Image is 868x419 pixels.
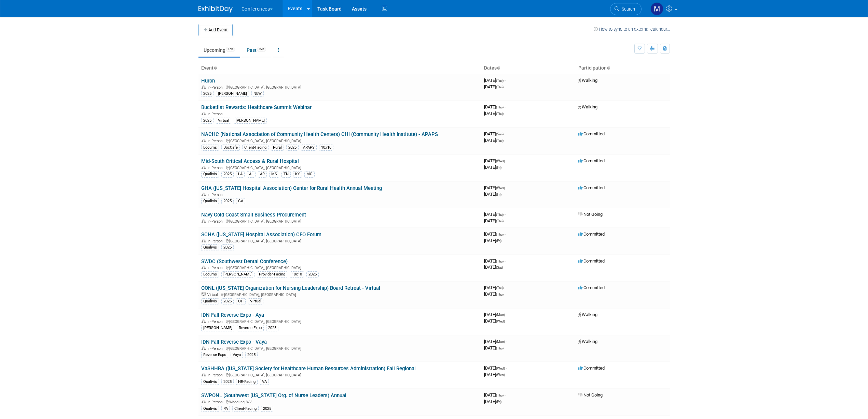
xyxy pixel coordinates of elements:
[505,231,506,237] span: -
[221,298,234,304] div: 2025
[496,166,501,169] span: (Fri)
[201,271,219,278] div: Locums
[281,171,291,177] div: TN
[578,231,605,237] span: Committed
[198,6,233,13] img: ExhibitDay
[619,6,635,12] span: Search
[496,112,504,116] span: (Thu)
[578,339,597,344] span: Walking
[484,111,504,116] span: [DATE]
[242,44,271,57] a: Past976
[578,212,603,217] span: Not Going
[201,238,479,243] div: [GEOGRAPHIC_DATA], [GEOGRAPHIC_DATA]
[221,244,234,251] div: 2025
[221,171,234,177] div: 2025
[496,266,503,269] span: (Sat)
[484,78,506,83] span: [DATE]
[231,352,243,358] div: Vaya
[221,406,230,412] div: PA
[260,379,269,385] div: VA
[484,185,507,190] span: [DATE]
[198,44,240,57] a: Upcoming156
[198,24,233,36] button: Add Event
[286,145,299,151] div: 2025
[201,406,219,412] div: Qualivis
[505,212,506,217] span: -
[484,312,507,317] span: [DATE]
[578,258,605,264] span: Committed
[484,84,504,89] span: [DATE]
[306,271,319,278] div: 2025
[496,393,504,397] span: (Thu)
[201,91,213,97] div: 2025
[484,165,501,170] span: [DATE]
[207,319,225,324] span: In-Person
[506,312,507,317] span: -
[578,158,605,163] span: Committed
[261,406,273,412] div: 2025
[207,166,225,170] span: In-Person
[251,91,264,97] div: NEW
[198,62,481,74] th: Event
[216,91,249,97] div: [PERSON_NAME]
[201,392,346,399] a: SWPONL (Southwest [US_STATE] Org. of Nurse Leaders) Annual
[226,47,235,52] span: 156
[201,138,479,143] div: [GEOGRAPHIC_DATA], [GEOGRAPHIC_DATA]
[484,238,501,243] span: [DATE]
[207,266,225,270] span: In-Person
[201,399,479,404] div: Wheeling, WV
[496,293,504,296] span: (Thu)
[496,286,504,290] span: (Thu)
[201,325,234,331] div: [PERSON_NAME]
[506,339,507,344] span: -
[269,171,279,177] div: MS
[257,47,266,52] span: 976
[201,339,267,345] a: IDN Fall Reverse Expo - Vaya
[201,198,219,204] div: Qualivis
[207,219,225,224] span: In-Person
[578,185,605,190] span: Committed
[506,365,507,371] span: -
[237,325,264,331] div: Reverse Expo
[496,213,504,216] span: (Thu)
[484,399,501,404] span: [DATE]
[248,298,263,304] div: Virtual
[266,325,278,331] div: 2025
[496,400,501,404] span: (Fri)
[484,104,506,109] span: [DATE]
[202,319,206,323] img: In-Person Event
[484,291,504,297] span: [DATE]
[216,118,231,124] div: Virtual
[202,293,206,296] img: Virtual Event
[484,372,505,377] span: [DATE]
[201,171,219,177] div: Qualivis
[201,285,380,291] a: OONL ([US_STATE] Organization for Nursing Leadership) Board Retreat - Virtual
[496,132,504,136] span: (Sun)
[201,318,479,324] div: [GEOGRAPHIC_DATA], [GEOGRAPHIC_DATA]
[201,298,219,304] div: Qualivis
[201,231,321,238] a: SCHA ([US_STATE] Hospital Association) CFO Forum
[484,339,507,344] span: [DATE]
[236,198,245,204] div: GA
[242,145,268,151] div: Client-Facing
[221,379,234,385] div: 2025
[202,346,206,350] img: In-Person Event
[576,62,670,74] th: Participation
[578,392,603,398] span: Not Going
[207,373,225,377] span: In-Person
[213,65,217,71] a: Sort by Event Name
[234,118,267,124] div: [PERSON_NAME]
[301,145,317,151] div: APAPS
[484,231,506,237] span: [DATE]
[201,84,479,90] div: [GEOGRAPHIC_DATA], [GEOGRAPHIC_DATA]
[505,258,506,264] span: -
[484,192,501,197] span: [DATE]
[496,85,504,89] span: (Thu)
[201,131,438,137] a: NACHC (National Association of Community Health Centers) CHI (Community Health Institute) - APAPS
[496,219,504,223] span: (Thu)
[202,85,206,89] img: In-Person Event
[496,366,505,370] span: (Wed)
[207,85,225,90] span: In-Person
[578,131,605,136] span: Committed
[484,258,506,264] span: [DATE]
